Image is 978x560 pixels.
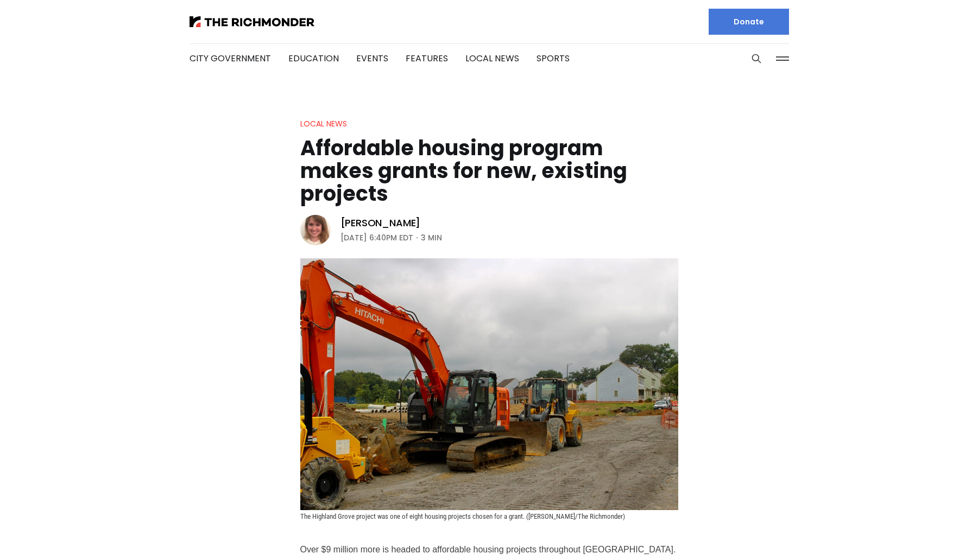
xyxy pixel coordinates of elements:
a: Sports [537,52,570,65]
img: Sarah Vogelsong [300,215,331,245]
a: Education [288,52,339,65]
img: Affordable housing program makes grants for new, existing projects [300,258,678,510]
a: Donate [709,9,789,35]
a: Local News [465,52,519,65]
p: Over $9 million more is headed to affordable housing projects throughout [GEOGRAPHIC_DATA]. [300,542,678,557]
a: Events [356,52,388,65]
a: City Government [190,52,271,65]
span: The Highland Grove project was one of eight housing projects chosen for a grant. ([PERSON_NAME]/T... [300,512,625,520]
a: Features [406,52,448,65]
img: The Richmonder [190,16,314,27]
button: Search this site [748,50,765,67]
h1: Affordable housing program makes grants for new, existing projects [300,137,678,205]
a: Local News [300,118,347,129]
span: 3 min [421,231,442,244]
a: [PERSON_NAME] [340,217,421,230]
time: [DATE] 6:40PM EDT [340,231,413,244]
